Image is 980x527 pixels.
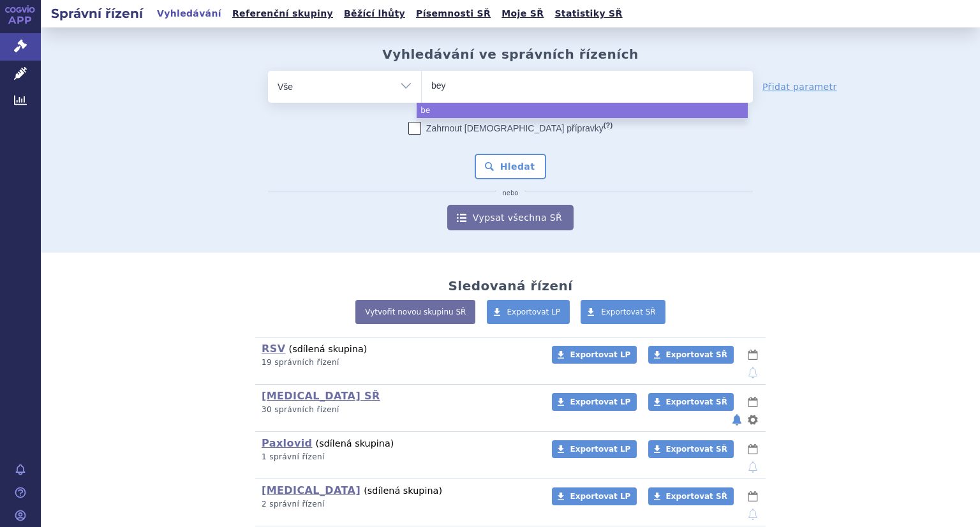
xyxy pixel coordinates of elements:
[507,308,561,316] span: Exportovat LP
[746,412,759,427] button: nastavení
[355,300,475,324] a: Vytvořit novou skupinu SŘ
[228,5,337,22] a: Referenční skupiny
[475,154,547,179] button: Hledat
[552,487,637,505] a: Exportovat LP
[340,5,409,22] a: Běžící lhůty
[551,5,626,22] a: Statistiky SŘ
[262,484,360,496] a: [MEDICAL_DATA]
[41,4,153,22] h2: Správní řízení
[746,507,759,522] button: notifikace
[731,412,743,427] button: notifikace
[746,459,759,475] button: notifikace
[746,442,759,457] button: lhůty
[648,346,734,364] a: Exportovat SŘ
[570,397,630,406] span: Exportovat LP
[648,487,734,505] a: Exportovat SŘ
[746,347,759,362] button: lhůty
[746,489,759,504] button: lhůty
[447,205,574,230] a: Vypsat všechna SŘ
[289,344,367,354] span: (sdílená skupina)
[762,80,837,93] a: Přidat parametr
[448,278,572,293] h2: Sledovaná řízení
[648,440,734,458] a: Exportovat SŘ
[604,121,612,130] abbr: (?)
[262,357,535,368] p: 19 správních řízení
[648,393,734,411] a: Exportovat SŘ
[412,5,494,22] a: Písemnosti SŘ
[262,390,380,402] a: [MEDICAL_DATA] SŘ
[666,397,727,406] span: Exportovat SŘ
[153,5,225,22] a: Vyhledávání
[581,300,665,324] a: Exportovat SŘ
[570,445,630,454] span: Exportovat LP
[262,452,535,463] p: 1 správní řízení
[552,440,637,458] a: Exportovat LP
[262,437,312,449] a: Paxlovid
[382,47,639,62] h2: Vyhledávání ve správních řízeních
[498,5,547,22] a: Moje SŘ
[666,350,727,359] span: Exportovat SŘ
[552,393,637,411] a: Exportovat LP
[316,438,394,449] span: (sdílená skupina)
[262,499,535,510] p: 2 správní řízení
[570,350,630,359] span: Exportovat LP
[408,122,612,135] label: Zahrnout [DEMOGRAPHIC_DATA] přípravky
[417,103,748,118] li: be
[570,492,630,501] span: Exportovat LP
[601,308,656,316] span: Exportovat SŘ
[487,300,570,324] a: Exportovat LP
[364,486,442,496] span: (sdílená skupina)
[262,343,285,355] a: RSV
[552,346,637,364] a: Exportovat LP
[666,492,727,501] span: Exportovat SŘ
[746,365,759,380] button: notifikace
[496,189,525,197] i: nebo
[746,394,759,410] button: lhůty
[262,405,535,415] p: 30 správních řízení
[666,445,727,454] span: Exportovat SŘ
